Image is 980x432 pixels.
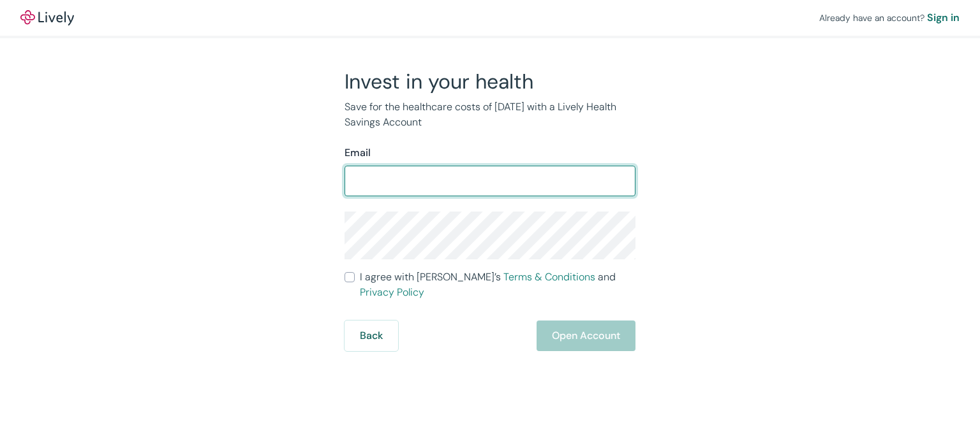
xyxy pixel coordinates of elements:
[819,10,960,25] div: Already have an account?
[927,10,960,25] a: Sign in
[20,10,74,25] a: LivelyLively
[360,285,424,299] a: Privacy Policy
[345,99,635,130] p: Save for the healthcare costs of [DATE] with a Lively Health Savings Account
[360,270,635,300] span: I agree with [PERSON_NAME]’s and
[345,320,398,351] button: Back
[345,69,635,94] h2: Invest in your health
[20,10,74,25] img: Lively
[503,270,595,284] a: Terms & Conditions
[345,145,371,161] label: Email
